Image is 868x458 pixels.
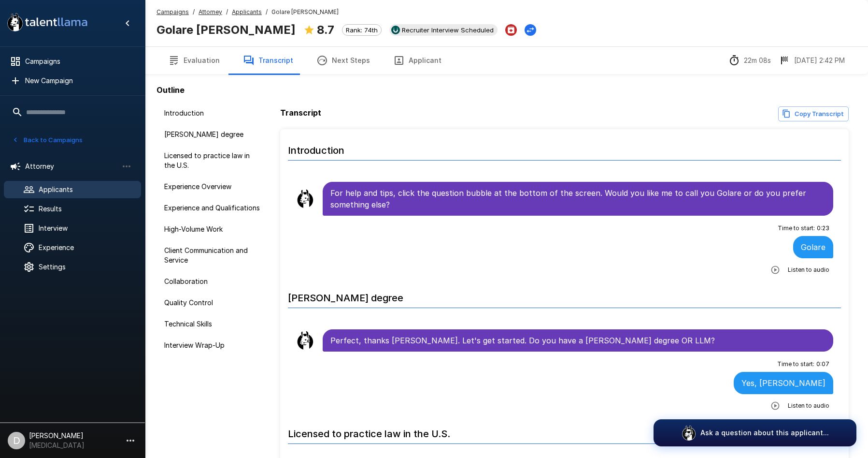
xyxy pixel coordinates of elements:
[330,335,825,346] p: Perfect, thanks [PERSON_NAME]. Let's get started. Do you have a [PERSON_NAME] degree OR LLM?
[157,126,269,143] div: [PERSON_NAME] degree
[817,223,829,233] span: 0 : 23
[778,223,815,233] span: Time to start :
[164,224,261,234] span: High-Volume Work
[157,294,269,311] div: Quality Control
[525,24,536,36] button: Change Stage
[157,147,269,174] div: Licensed to practice law in the U.S.
[777,359,814,369] span: Time to start :
[801,241,825,253] p: Golare
[778,106,849,121] button: Copy Transcript
[700,428,829,438] p: Ask a question about this applicant...
[157,221,269,238] div: High-Volume Work
[157,315,269,333] div: Technical Skills
[280,108,321,118] b: Transcript
[391,26,400,34] img: ukg_logo.jpeg
[157,47,231,74] button: Evaluation
[288,282,841,308] h6: [PERSON_NAME] degree
[157,23,296,37] b: Golare [PERSON_NAME]
[164,246,261,265] span: Client Communication and Service
[164,203,261,213] span: Experience and Qualifications
[398,26,498,34] span: Recruiter Interview Scheduled
[654,419,856,446] button: Ask a question about this applicant...
[317,23,334,37] b: 8.7
[681,425,697,441] img: logo_glasses@2x.png
[288,418,841,444] h6: Licensed to practice law in the U.S.
[231,47,305,74] button: Transcript
[779,55,845,66] div: The date and time when the interview was completed
[157,273,269,290] div: Collaboration
[816,359,829,369] span: 0 : 07
[164,277,261,286] span: Collaboration
[744,56,771,65] p: 22m 08s
[788,265,829,275] span: Listen to audio
[157,242,269,269] div: Client Communication and Service
[296,331,315,350] img: llama_clean.png
[164,130,261,139] span: [PERSON_NAME] degree
[164,182,261,192] span: Experience Overview
[164,151,261,170] span: Licensed to practice law in the U.S.
[164,340,261,350] span: Interview Wrap-Up
[505,24,517,36] button: Archive Applicant
[305,47,382,74] button: Next Steps
[794,56,845,65] p: [DATE] 2:42 PM
[157,178,269,195] div: Experience Overview
[741,377,825,389] p: Yes, [PERSON_NAME]
[788,401,829,411] span: Listen to audio
[157,199,269,217] div: Experience and Qualifications
[342,26,381,34] span: Rank: 74th
[164,108,261,118] span: Introduction
[389,24,498,36] div: View profile in UKG
[164,298,261,308] span: Quality Control
[382,47,453,74] button: Applicant
[288,135,841,161] h6: Introduction
[157,104,269,122] div: Introduction
[296,189,315,208] img: llama_clean.png
[330,187,825,210] p: For help and tips, click the question bubble at the bottom of the screen. Would you like me to ca...
[728,55,771,66] div: The time between starting and completing the interview
[164,319,261,329] span: Technical Skills
[157,337,269,354] div: Interview Wrap-Up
